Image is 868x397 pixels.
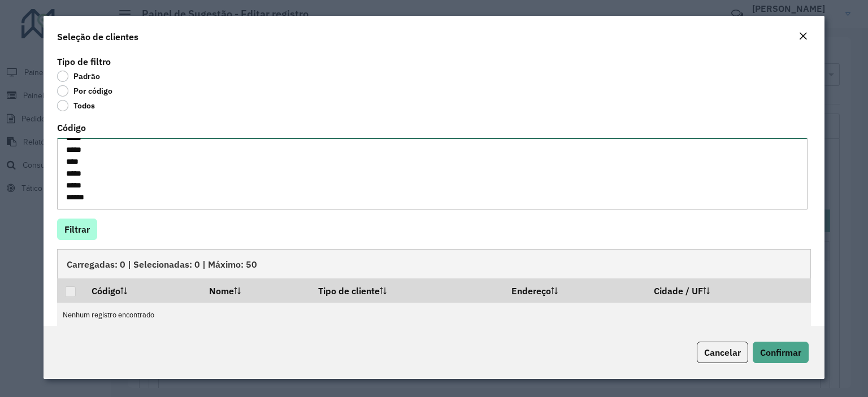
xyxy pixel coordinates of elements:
[57,219,97,240] button: Filtrar
[202,278,310,302] th: Nome
[57,249,811,278] div: Carregadas: 0 | Selecionadas: 0 | Máximo: 50
[57,121,86,134] label: Código
[760,347,801,358] span: Confirmar
[646,278,810,302] th: Cidade / UF
[57,85,112,97] label: Por código
[798,32,808,41] em: Fechar
[697,342,748,363] button: Cancelar
[753,342,809,363] button: Confirmar
[57,100,95,111] label: Todos
[57,55,111,68] label: Tipo de filtro
[57,30,138,43] h4: Seleção de clientes
[84,278,201,302] th: Código
[795,29,811,44] button: Close
[704,347,741,358] span: Cancelar
[310,278,504,302] th: Tipo de cliente
[504,278,646,302] th: Endereço
[57,303,811,328] td: Nenhum registro encontrado
[57,71,100,82] label: Padrão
